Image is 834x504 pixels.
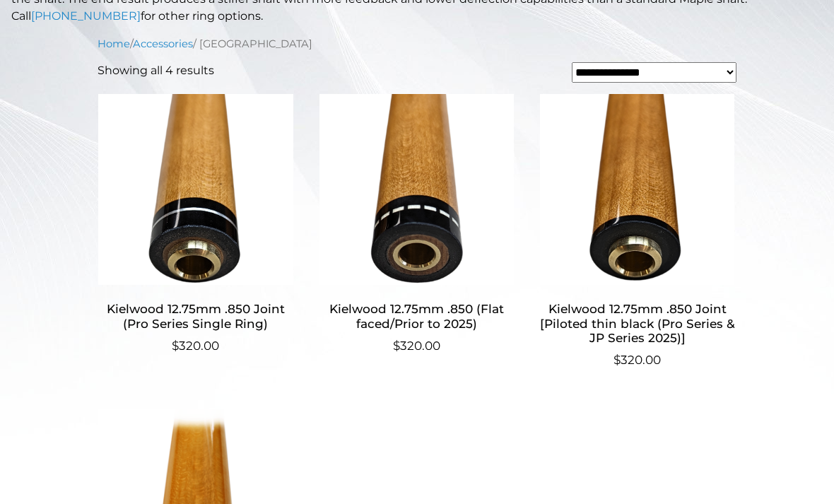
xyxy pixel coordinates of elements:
bdi: 320.00 [172,339,219,353]
select: Shop order [572,63,736,83]
span: $ [613,353,621,368]
a: Kielwood 12.75mm .850 Joint (Pro Series Single Ring) $320.00 [98,95,294,356]
img: Kielwood 12.75mm .850 Joint [Piloted thin black (Pro Series & JP Series 2025)] [539,95,736,286]
a: [PHONE_NUMBER] [31,10,141,23]
nav: Breadcrumb [98,37,736,52]
a: Kielwood 12.75mm .850 Joint [Piloted thin black (Pro Series & JP Series 2025)] $320.00 [539,95,736,370]
span: $ [393,339,400,353]
span: $ [172,339,179,353]
bdi: 320.00 [613,353,661,368]
img: Kielwood 12.75mm .850 Joint (Pro Series Single Ring) [98,95,294,286]
img: Kielwood 12.75mm .850 (Flat faced/Prior to 2025) [318,95,515,286]
h2: Kielwood 12.75mm .850 Joint [Piloted thin black (Pro Series & JP Series 2025)] [539,297,736,352]
a: Home [98,38,130,51]
a: Kielwood 12.75mm .850 (Flat faced/Prior to 2025) $320.00 [318,95,515,356]
h2: Kielwood 12.75mm .850 Joint (Pro Series Single Ring) [98,297,294,338]
bdi: 320.00 [393,339,440,353]
p: Showing all 4 results [98,63,214,80]
h2: Kielwood 12.75mm .850 (Flat faced/Prior to 2025) [318,297,515,338]
a: Accessories [133,38,193,51]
